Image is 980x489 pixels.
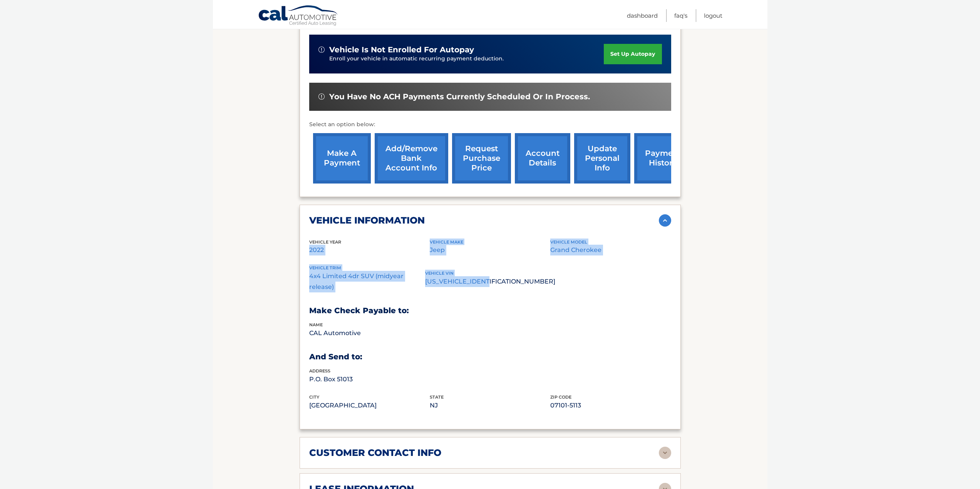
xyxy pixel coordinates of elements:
[309,374,430,385] p: P.O. Box 51013
[574,133,630,184] a: update personal info
[659,214,671,227] img: accordion-active.svg
[329,55,604,63] p: Enroll your vehicle in automatic recurring payment deduction.
[375,133,448,184] a: Add/Remove bank account info
[430,245,550,255] p: Jeep
[430,239,463,245] span: vehicle make
[309,368,330,374] span: address
[313,133,371,184] a: make a payment
[258,5,339,27] a: Cal Automotive
[318,93,325,100] img: alert-white.svg
[550,239,587,245] span: vehicle model
[452,133,511,184] a: request purchase price
[309,400,430,411] p: [GEOGRAPHIC_DATA]
[674,9,687,22] a: FAQ's
[329,92,590,102] span: You have no ACH payments currently scheduled or in process.
[309,265,341,270] span: vehicle trim
[309,306,671,315] h3: Make Check Payable to:
[430,400,550,411] p: NJ
[309,447,441,459] h2: customer contact info
[425,276,555,287] p: [US_VEHICLE_IDENTIFICATION_NUMBER]
[550,400,671,411] p: 07101-5113
[634,133,692,184] a: payment history
[309,328,430,339] p: CAL Automotive
[309,394,319,400] span: city
[425,270,454,276] span: vehicle vin
[604,44,662,64] a: set up autopay
[329,45,474,55] span: vehicle is not enrolled for autopay
[550,394,571,400] span: zip code
[430,394,444,400] span: state
[704,9,722,22] a: Logout
[309,239,341,245] span: vehicle Year
[309,245,430,255] p: 2022
[309,215,425,226] h2: vehicle information
[659,447,671,459] img: accordion-rest.svg
[309,352,671,362] h3: And Send to:
[627,9,658,22] a: Dashboard
[309,120,671,129] p: Select an option below:
[318,47,325,53] img: alert-white.svg
[309,322,323,327] span: name
[309,271,425,292] p: 4x4 Limited 4dr SUV (midyear release)
[550,245,671,255] p: Grand Cherokee
[515,133,570,184] a: account details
